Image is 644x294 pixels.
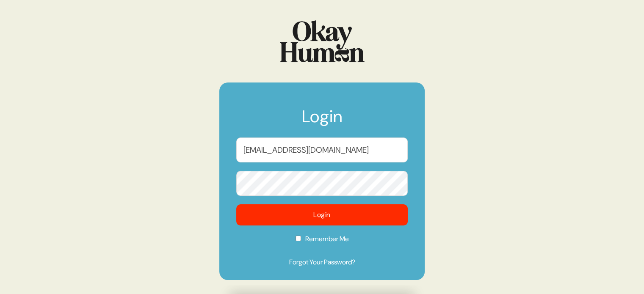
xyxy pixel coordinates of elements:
[296,236,301,241] input: Remember Me
[236,257,408,267] a: Forgot Your Password?
[236,137,408,162] input: Email
[236,234,408,250] label: Remember Me
[280,20,365,62] img: Logo
[236,204,408,225] button: Login
[236,108,408,133] h1: Login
